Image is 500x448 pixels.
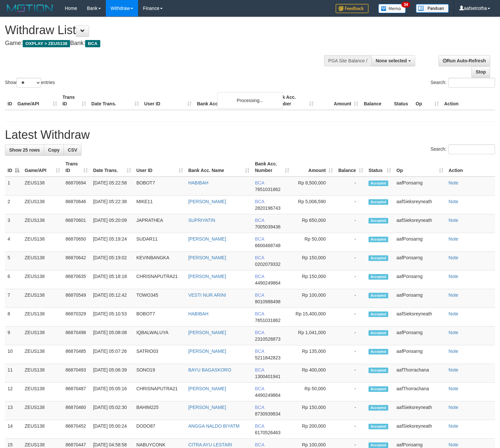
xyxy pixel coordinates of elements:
span: BCA [255,349,264,354]
a: Note [449,386,459,391]
td: 86870549 [63,289,90,308]
td: SUDAR11 [134,233,186,252]
td: BAHIM225 [134,401,186,420]
a: Note [449,274,459,279]
div: PGA Site Balance / [324,55,371,66]
td: aafPonsarng [394,327,446,345]
span: Accepted [369,218,388,224]
td: 7 [5,289,22,308]
th: User ID: activate to sort column ascending [134,158,186,177]
td: 86870452 [63,420,90,439]
td: aafPonsarng [394,289,446,308]
th: Bank Acc. Number: activate to sort column ascending [252,158,292,177]
td: 8 [5,308,22,327]
a: Note [449,367,459,373]
td: ZEUS138 [22,401,63,420]
td: CHRISNAPUTRA21 [134,270,186,289]
th: Action [446,158,495,177]
td: [DATE] 05:22:38 [90,196,133,214]
td: aafPonsarng [394,177,446,196]
a: Note [449,311,459,316]
button: None selected [371,55,415,66]
td: ZEUS138 [22,420,63,439]
div: Processing... [217,92,283,109]
td: [DATE] 05:02:30 [90,401,133,420]
span: BCA [255,367,264,373]
th: Game/API [15,91,60,110]
td: ZEUS138 [22,177,63,196]
td: - [336,383,366,401]
td: ZEUS138 [22,252,63,270]
a: Run Auto-Refresh [439,55,490,66]
th: Date Trans.: activate to sort column ascending [90,158,133,177]
td: aafPonsarng [394,233,446,252]
a: Note [449,180,459,185]
th: Bank Acc. Name: activate to sort column ascending [186,158,252,177]
td: - [336,364,366,383]
td: 12 [5,383,22,401]
td: 3 [5,214,22,233]
td: 86870646 [63,196,90,214]
a: Note [449,292,459,298]
span: BCA [255,274,264,279]
td: Rp 150,000 [292,270,336,289]
span: Accepted [369,293,388,298]
span: Copy [48,147,60,153]
span: Copy 2310528873 to clipboard [255,336,280,342]
td: ZEUS138 [22,270,63,289]
span: Copy 4490249864 to clipboard [255,280,280,286]
td: ZEUS138 [22,308,63,327]
td: Rp 15,400,000 [292,308,336,327]
span: Accepted [369,405,388,411]
span: 34 [401,2,410,8]
input: Search: [448,78,495,88]
td: - [336,420,366,439]
span: BCA [255,442,264,447]
td: 10 [5,345,22,364]
td: Rp 50,000 [292,383,336,401]
span: Accepted [369,274,388,280]
th: Balance [361,91,391,110]
a: [PERSON_NAME] [188,255,226,260]
td: 86870694 [63,177,90,196]
td: 11 [5,364,22,383]
th: Op: activate to sort column ascending [394,158,446,177]
td: ZEUS138 [22,233,63,252]
span: BCA [255,180,264,185]
td: ZEUS138 [22,327,63,345]
span: CSV [68,147,77,153]
td: aafSieksreyneath [394,308,446,327]
span: Accepted [369,237,388,242]
th: Bank Acc. Number [271,91,316,110]
td: [DATE] 05:19:02 [90,252,133,270]
span: BCA [255,236,264,242]
td: - [336,345,366,364]
a: Note [449,330,459,335]
td: Rp 50,000 [292,233,336,252]
td: [DATE] 05:06:39 [90,364,133,383]
th: Balance: activate to sort column ascending [336,158,366,177]
span: Copy 5211842823 to clipboard [255,355,280,360]
span: Show 25 rows [9,147,40,153]
td: Rp 8,500,000 [292,177,336,196]
a: Note [449,423,459,429]
td: - [336,401,366,420]
a: [PERSON_NAME] [188,386,226,391]
a: Note [449,405,459,410]
th: Amount [316,91,361,110]
span: Copy 2820196743 to clipboard [255,205,280,211]
span: BCA [255,386,264,391]
a: Note [449,349,459,354]
td: [DATE] 05:05:16 [90,383,133,401]
a: SUPRIYATIN [188,218,215,223]
th: Op [413,91,441,110]
td: [DATE] 05:10:53 [90,308,133,327]
span: Copy 8730939834 to clipboard [255,411,280,416]
span: Accepted [369,424,388,429]
td: Rp 1,041,000 [292,327,336,345]
span: Copy 6170526463 to clipboard [255,430,280,435]
span: OXPLAY > ZEUS138 [23,40,70,47]
td: 86870601 [63,214,90,233]
td: [DATE] 05:18:18 [90,270,133,289]
td: 86870642 [63,252,90,270]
